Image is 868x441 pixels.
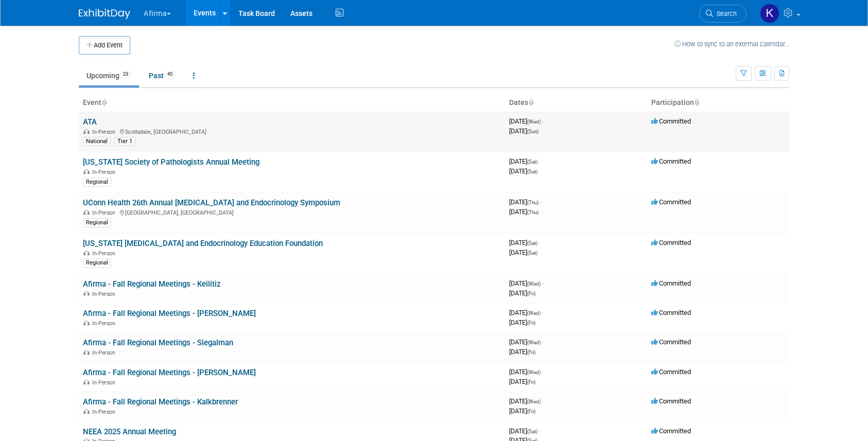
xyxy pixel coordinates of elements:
[542,309,544,316] span: -
[83,379,90,384] img: In-Person Event
[509,407,535,415] span: [DATE]
[505,94,647,112] th: Dates
[120,70,131,78] span: 23
[651,198,691,206] span: Committed
[527,310,541,316] span: (Wed)
[509,198,542,206] span: [DATE]
[527,429,537,434] span: (Sat)
[92,250,118,257] span: In-Person
[542,117,544,125] span: -
[527,119,541,125] span: (Wed)
[540,198,542,206] span: -
[527,169,537,174] span: (Sat)
[527,200,539,205] span: (Thu)
[527,209,539,215] span: (Thu)
[509,338,544,346] span: [DATE]
[509,427,541,435] span: [DATE]
[527,349,535,355] span: (Fri)
[509,309,544,316] span: [DATE]
[651,427,691,435] span: Committed
[651,338,691,346] span: Committed
[509,368,544,376] span: [DATE]
[694,98,699,107] a: Sort by Participation Type
[509,249,537,256] span: [DATE]
[528,98,533,107] a: Sort by Start Date
[509,239,541,246] span: [DATE]
[83,258,111,268] div: Regional
[114,137,135,146] div: Tier 1
[647,94,789,112] th: Participation
[79,9,130,19] img: ExhibitDay
[509,157,541,165] span: [DATE]
[509,378,535,385] span: [DATE]
[651,309,691,316] span: Committed
[79,94,505,112] th: Event
[542,338,544,346] span: -
[760,4,779,23] img: Keirsten Davis
[92,409,118,415] span: In-Person
[83,291,90,296] img: In-Person Event
[83,309,256,318] a: Afirma - Fall Regional Meetings - [PERSON_NAME]
[542,279,544,287] span: -
[539,427,541,435] span: -
[509,208,539,216] span: [DATE]
[83,137,111,146] div: National
[651,279,691,287] span: Committed
[527,159,537,165] span: (Sat)
[651,368,691,376] span: Committed
[83,129,90,134] img: In-Person Event
[83,427,176,436] a: NEEA 2025 Annual Meeting
[509,117,544,125] span: [DATE]
[674,40,789,48] a: How to sync to an external calendar...
[542,397,544,405] span: -
[83,397,238,407] a: Afirma - Fall Regional Meetings - Kalkbrenner
[527,129,539,134] span: (Sun)
[509,348,535,356] span: [DATE]
[83,338,233,347] a: Afirma - Fall Regional Meetings - Siegalman
[92,349,118,356] span: In-Person
[509,127,539,135] span: [DATE]
[542,368,544,376] span: -
[83,279,221,289] a: Afirma - Fall Regional Meetings - Keilitiz
[92,320,118,327] span: In-Person
[92,379,118,386] span: In-Person
[79,36,130,55] button: Add Event
[83,208,501,216] div: [GEOGRAPHIC_DATA], [GEOGRAPHIC_DATA]
[527,340,541,345] span: (Wed)
[164,70,176,78] span: 45
[713,10,737,17] span: Search
[539,239,541,246] span: -
[83,349,90,355] img: In-Person Event
[92,169,118,175] span: In-Person
[83,320,90,325] img: In-Person Event
[83,127,501,135] div: Scottsdale, [GEOGRAPHIC_DATA]
[527,281,541,287] span: (Wed)
[83,218,111,227] div: Regional
[651,157,691,165] span: Committed
[92,129,118,135] span: In-Person
[527,250,537,256] span: (Sat)
[79,66,139,85] a: Upcoming23
[527,369,541,375] span: (Wed)
[83,198,340,207] a: UConn Health 26th Annual [MEDICAL_DATA] and Endocrinology Symposium
[509,319,535,326] span: [DATE]
[651,117,691,125] span: Committed
[509,289,535,297] span: [DATE]
[527,379,535,385] span: (Fri)
[83,157,259,167] a: [US_STATE] Society of Pathologists Annual Meeting
[539,157,541,165] span: -
[83,169,90,174] img: In-Person Event
[527,240,537,246] span: (Sat)
[83,250,90,255] img: In-Person Event
[101,98,107,107] a: Sort by Event Name
[141,66,183,85] a: Past45
[527,291,535,296] span: (Fri)
[651,397,691,405] span: Committed
[509,397,544,405] span: [DATE]
[527,320,535,326] span: (Fri)
[83,239,323,248] a: [US_STATE] [MEDICAL_DATA] and Endocrinology Education Foundation
[83,178,111,187] div: Regional
[527,409,535,414] span: (Fri)
[92,209,118,216] span: In-Person
[83,117,97,127] a: ATA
